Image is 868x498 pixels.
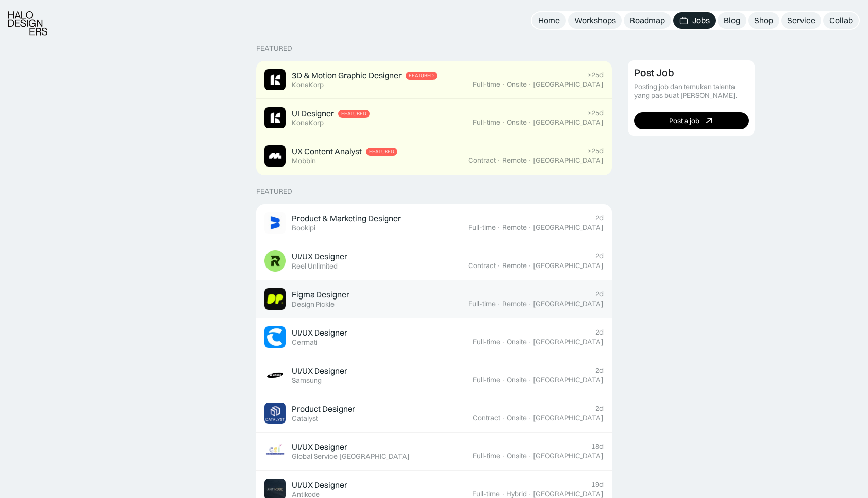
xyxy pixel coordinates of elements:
[528,118,532,127] div: ·
[595,252,604,260] div: 2d
[292,414,318,423] div: Catalyst
[754,15,773,26] div: Shop
[292,224,315,233] div: Bookipi
[507,452,527,460] div: Onsite
[669,117,699,125] div: Post a job
[502,261,527,270] div: Remote
[595,290,604,298] div: 2d
[502,376,506,384] div: ·
[829,15,853,26] div: Collab
[533,338,604,346] div: [GEOGRAPHIC_DATA]
[507,338,527,346] div: Onsite
[256,394,612,433] a: Job ImageProduct DesignerCatalyst2dContract·Onsite·[GEOGRAPHIC_DATA]
[634,83,749,100] div: Posting job dan temukan talenta yang pas buat [PERSON_NAME].
[502,414,506,422] div: ·
[528,300,532,308] div: ·
[256,318,612,356] a: Job ImageUI/UX DesignerCermati2dFull-time·Onsite·[GEOGRAPHIC_DATA]
[533,261,604,270] div: [GEOGRAPHIC_DATA]
[823,12,859,29] a: Collab
[528,338,532,346] div: ·
[292,262,338,271] div: Reel Unlimited
[264,288,286,310] img: Job Image
[533,118,604,127] div: [GEOGRAPHIC_DATA]
[468,223,496,232] div: Full-time
[507,80,527,89] div: Onsite
[528,376,532,384] div: ·
[256,187,292,196] div: Featured
[264,212,286,234] img: Job Image
[292,251,347,262] div: UI/UX Designer
[591,442,604,451] div: 18d
[595,404,604,413] div: 2d
[533,300,604,308] div: [GEOGRAPHIC_DATA]
[264,145,286,167] img: Job Image
[634,112,749,129] a: Post a job
[264,364,286,386] img: Job Image
[256,433,612,471] a: Job ImageUI/UX DesignerGlobal Service [GEOGRAPHIC_DATA]18dFull-time·Onsite·[GEOGRAPHIC_DATA]
[718,12,746,29] a: Blog
[292,213,401,224] div: Product & Marketing Designer
[533,376,604,384] div: [GEOGRAPHIC_DATA]
[292,480,347,490] div: UI/UX Designer
[256,44,292,53] div: Featured
[264,326,286,348] img: Job Image
[634,67,674,79] div: Post Job
[369,149,394,155] div: Featured
[292,70,402,81] div: 3D & Motion Graphic Designer
[507,376,527,384] div: Onsite
[528,223,532,232] div: ·
[630,15,665,26] div: Roadmap
[409,73,434,79] div: Featured
[624,12,671,29] a: Roadmap
[724,15,740,26] div: Blog
[595,366,604,375] div: 2d
[292,157,316,165] div: Mobbin
[256,356,612,394] a: Job ImageUI/UX DesignerSamsung2dFull-time·Onsite·[GEOGRAPHIC_DATA]
[292,327,347,338] div: UI/UX Designer
[497,223,501,232] div: ·
[473,376,500,384] div: Full-time
[341,111,366,117] div: Featured
[292,338,317,347] div: Cermati
[473,414,500,422] div: Contract
[748,12,779,29] a: Shop
[528,156,532,165] div: ·
[502,118,506,127] div: ·
[497,261,501,270] div: ·
[528,80,532,89] div: ·
[468,261,496,270] div: Contract
[292,289,349,300] div: Figma Designer
[473,452,500,460] div: Full-time
[473,80,500,89] div: Full-time
[502,338,506,346] div: ·
[256,99,612,137] a: Job ImageUI DesignerFeaturedKonaKorp>25dFull-time·Onsite·[GEOGRAPHIC_DATA]
[256,137,612,175] a: Job ImageUX Content AnalystFeaturedMobbin>25dContract·Remote·[GEOGRAPHIC_DATA]
[587,109,604,117] div: >25d
[292,442,347,452] div: UI/UX Designer
[574,15,616,26] div: Workshops
[595,328,604,337] div: 2d
[533,414,604,422] div: [GEOGRAPHIC_DATA]
[292,366,347,376] div: UI/UX Designer
[264,69,286,90] img: Job Image
[502,452,506,460] div: ·
[502,300,527,308] div: Remote
[533,80,604,89] div: [GEOGRAPHIC_DATA]
[528,261,532,270] div: ·
[528,452,532,460] div: ·
[264,441,286,462] img: Job Image
[532,12,566,29] a: Home
[692,15,710,26] div: Jobs
[292,300,335,309] div: Design Pickle
[292,119,324,127] div: KonaKorp
[292,404,355,414] div: Product Designer
[292,376,322,385] div: Samsung
[533,452,604,460] div: [GEOGRAPHIC_DATA]
[568,12,622,29] a: Workshops
[497,300,501,308] div: ·
[587,147,604,155] div: >25d
[781,12,821,29] a: Service
[507,414,527,422] div: Onsite
[468,300,496,308] div: Full-time
[533,156,604,165] div: [GEOGRAPHIC_DATA]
